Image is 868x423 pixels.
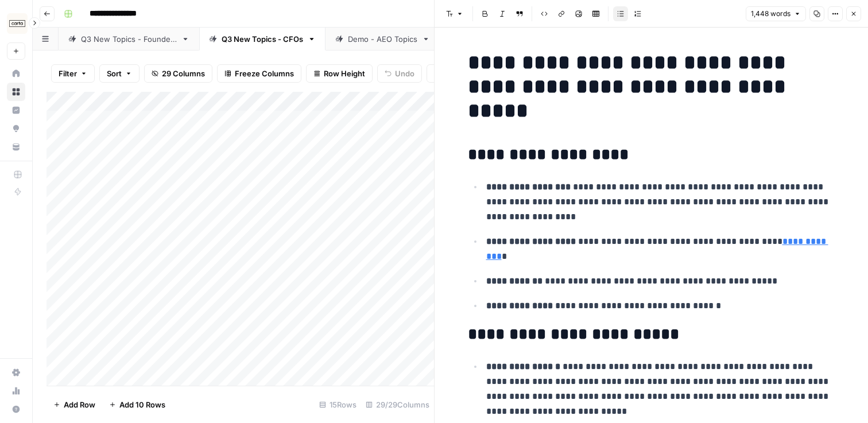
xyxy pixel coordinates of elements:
a: Q3 New Topics - CFOs [199,28,325,51]
a: Q3 New Topics - Founders [59,28,199,51]
a: Home [7,64,25,83]
button: Help + Support [7,400,25,418]
span: Freeze Columns [235,68,294,79]
button: Undo [377,64,422,83]
button: 1,448 words [746,6,806,21]
button: Freeze Columns [217,64,301,83]
a: Browse [7,83,25,101]
a: Demo - AEO Topics [325,28,440,51]
div: 15 Rows [315,395,361,414]
button: Add 10 Rows [102,395,172,414]
button: Filter [51,64,95,83]
span: Filter [59,68,77,79]
a: Usage [7,382,25,400]
a: Settings [7,363,25,382]
span: Row Height [324,68,365,79]
a: Opportunities [7,119,25,138]
div: Q3 New Topics - CFOs [222,33,303,45]
span: 1,448 words [751,9,790,19]
a: Insights [7,101,25,119]
span: Add Row [64,399,95,410]
span: 29 Columns [162,68,205,79]
div: 29/29 Columns [361,395,434,414]
a: Your Data [7,138,25,156]
img: Carta Logo [7,13,28,34]
button: Sort [99,64,139,83]
span: Add 10 Rows [119,399,165,410]
button: 29 Columns [144,64,212,83]
button: Row Height [306,64,373,83]
button: Workspace: Carta [7,9,25,38]
span: Sort [107,68,122,79]
button: Add Row [46,395,102,414]
div: Q3 New Topics - Founders [81,33,177,45]
span: Undo [395,68,414,79]
div: Demo - AEO Topics [348,33,417,45]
